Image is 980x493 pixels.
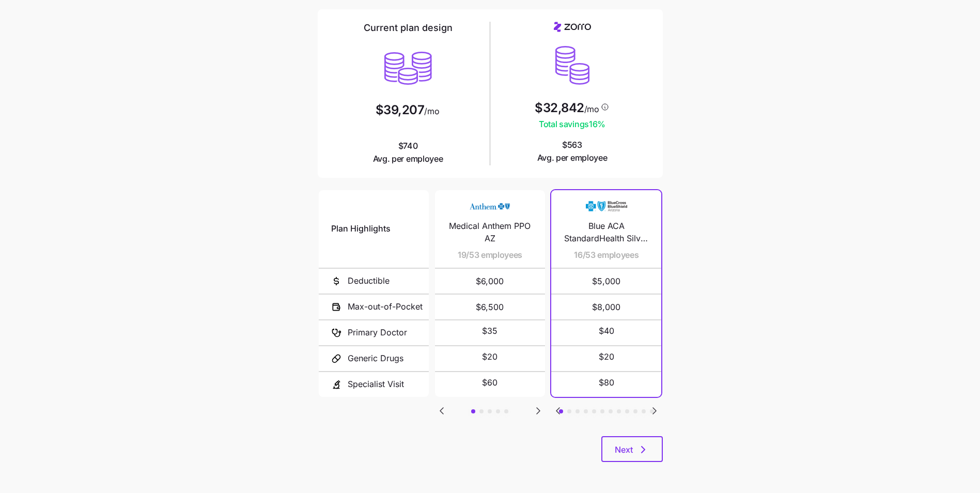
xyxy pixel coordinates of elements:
[564,295,649,319] span: $8,000
[537,138,608,164] span: $563
[537,151,608,164] span: Avg. per employee
[373,152,443,165] span: Avg. per employee
[331,222,391,235] span: Plan Highlights
[376,104,425,116] span: $39,207
[348,274,390,287] span: Deductible
[586,196,627,216] img: Carrier
[599,350,614,363] span: $20
[348,352,403,365] span: Generic Drugs
[532,404,545,418] button: Go to next slide
[424,107,439,115] span: /mo
[435,404,448,418] button: Go to previous slide
[348,300,423,313] span: Max-out-of-Pocket
[648,405,661,417] svg: Go to next slide
[552,405,564,417] svg: Go to previous slide
[469,196,510,216] img: Carrier
[574,249,639,261] span: 16/53 employees
[482,350,497,363] span: $20
[648,404,661,418] button: Go to next slide
[447,269,533,294] span: $6,000
[435,405,448,417] svg: Go to previous slide
[535,118,610,131] span: Total savings 16 %
[584,105,599,113] span: /mo
[364,22,453,34] h2: Current plan design
[447,295,533,319] span: $6,500
[348,378,404,391] span: Specialist Visit
[601,436,663,462] button: Next
[615,443,633,456] span: Next
[564,269,649,294] span: $5,000
[551,404,565,418] button: Go to previous slide
[458,249,522,261] span: 19/53 employees
[535,102,584,114] span: $32,842
[564,220,649,245] span: Blue ACA StandardHealth Silver with Health Choice
[447,220,533,245] span: Medical Anthem PPO AZ
[482,325,497,337] span: $35
[373,140,443,165] span: $740
[599,325,614,337] span: $40
[599,376,614,389] span: $80
[532,405,545,417] svg: Go to next slide
[348,326,407,339] span: Primary Doctor
[482,376,497,389] span: $60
